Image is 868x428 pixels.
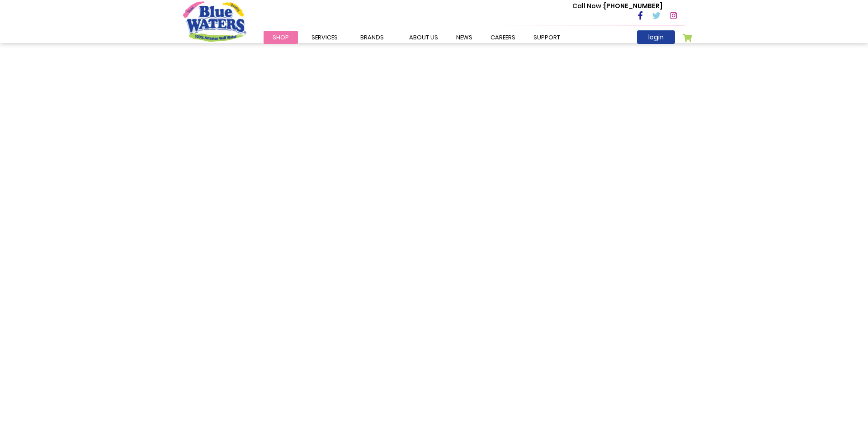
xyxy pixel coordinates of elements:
a: store logo [183,1,246,41]
a: support [524,31,569,44]
p: [PHONE_NUMBER] [572,1,662,11]
a: Brands [351,31,393,44]
span: Call Now : [572,1,604,10]
span: Services [311,33,338,42]
a: about us [400,31,447,44]
a: Services [302,31,347,44]
span: Brands [360,33,384,42]
a: login [637,30,675,44]
span: Shop [273,33,289,42]
a: Shop [264,31,298,44]
a: News [447,31,481,44]
a: careers [481,31,524,44]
